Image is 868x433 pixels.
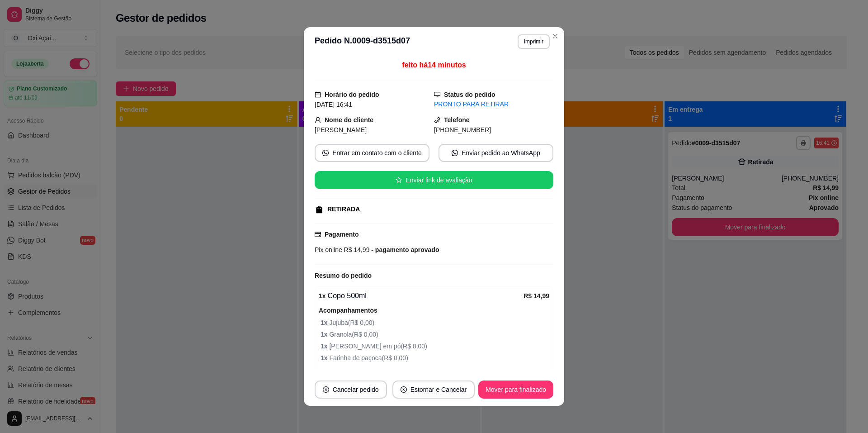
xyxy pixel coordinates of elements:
[444,116,470,124] strong: Telefone
[327,205,360,214] div: RETIRADA
[315,231,321,238] span: credit-card
[444,91,495,98] strong: Status do pedido
[402,61,466,69] span: feito há 14 minutos
[548,29,562,43] button: Close
[322,150,329,156] span: whats-app
[321,343,329,350] strong: 1 x
[439,144,553,162] button: whats-appEnviar pedido ao WhatsApp
[478,381,553,399] button: Mover para finalizado
[325,91,379,98] strong: Horário do pedido
[319,368,338,376] strong: Frutas
[315,246,342,253] span: Pix online
[321,341,549,351] span: [PERSON_NAME] em pó ( R$ 0,00 )
[321,318,549,328] span: Jujuba ( R$ 0,00 )
[342,246,370,253] span: R$ 14,99
[315,381,387,399] button: close-circleCancelar pedido
[319,292,326,300] strong: 1 x
[321,353,549,363] span: Farinha de paçoca ( R$ 0,00 )
[319,290,524,301] div: Copo 500ml
[396,177,402,183] span: star
[325,116,373,124] strong: Nome do cliente
[434,126,491,133] span: [PHONE_NUMBER]
[315,171,553,189] button: starEnviar link de avaliação
[392,381,475,399] button: close-circleEstornar e Cancelar
[452,150,458,156] span: whats-app
[321,319,329,326] strong: 1 x
[434,91,440,98] span: desktop
[321,354,329,362] strong: 1 x
[321,331,329,338] strong: 1 x
[518,34,550,49] button: Imprimir
[434,117,440,123] span: phone
[319,307,377,314] strong: Acompanhamentos
[524,292,549,300] strong: R$ 14,99
[315,91,321,98] span: calendar
[401,386,407,393] span: close-circle
[315,117,321,123] span: user
[315,272,372,279] strong: Resumo do pedido
[325,231,359,238] strong: Pagamento
[315,144,429,162] button: whats-appEntrar em contato com o cliente
[315,34,410,49] h3: Pedido N. 0009-d3515d07
[434,100,553,109] div: PRONTO PARA RETIRAR
[315,126,367,133] span: [PERSON_NAME]
[315,101,352,108] span: [DATE] 16:41
[323,386,329,393] span: close-circle
[321,329,549,339] span: Granola ( R$ 0,00 )
[369,246,439,253] span: - pagamento aprovado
